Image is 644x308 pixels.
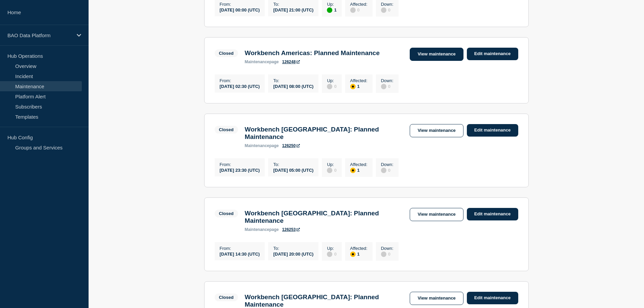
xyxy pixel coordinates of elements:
[219,211,234,216] div: Closed
[350,251,367,257] div: 1
[220,251,260,257] div: [DATE] 14:30 (UTC)
[350,7,367,13] div: 0
[410,208,463,221] a: View maintenance
[350,2,367,7] p: Affected :
[381,251,393,257] div: 0
[245,49,380,57] h3: Workbench Americas: Planned Maintenance
[245,227,279,232] p: page
[245,60,279,64] p: page
[245,126,403,141] h3: Workbench [GEOGRAPHIC_DATA]: Planned Maintenance
[220,7,260,13] div: [DATE] 00:00 (UTC)
[350,162,367,167] p: Affected :
[7,32,72,38] p: BAO Data Platform
[327,7,332,13] div: up
[381,83,393,89] div: 0
[220,78,260,83] p: From :
[245,210,403,224] h3: Workbench [GEOGRAPHIC_DATA]: Planned Maintenance
[327,168,332,173] div: disabled
[273,246,313,251] p: To :
[410,124,463,137] a: View maintenance
[381,252,386,257] div: disabled
[245,143,269,148] span: maintenance
[381,84,386,89] div: disabled
[467,124,518,137] a: Edit maintenance
[219,51,234,56] div: Closed
[350,84,356,89] div: affected
[381,168,386,173] div: disabled
[273,83,313,89] div: [DATE] 08:00 (UTC)
[381,162,393,167] p: Down :
[327,78,336,83] p: Up :
[350,83,367,89] div: 1
[350,78,367,83] p: Affected :
[273,7,313,13] div: [DATE] 21:00 (UTC)
[273,251,313,257] div: [DATE] 20:00 (UTC)
[410,292,463,305] a: View maintenance
[381,78,393,83] p: Down :
[282,227,300,232] a: 126253
[381,167,393,173] div: 0
[350,167,367,173] div: 1
[350,252,356,257] div: affected
[410,48,463,61] a: View maintenance
[219,127,234,132] div: Closed
[273,162,313,167] p: To :
[350,7,356,13] div: disabled
[381,7,393,13] div: 0
[327,246,336,251] p: Up :
[245,227,269,232] span: maintenance
[327,83,336,89] div: 0
[350,168,356,173] div: affected
[282,60,300,64] a: 126248
[327,162,336,167] p: Up :
[381,2,393,7] p: Down :
[220,167,260,173] div: [DATE] 23:30 (UTC)
[245,143,279,148] p: page
[327,252,332,257] div: disabled
[381,246,393,251] p: Down :
[220,2,260,7] p: From :
[220,246,260,251] p: From :
[327,251,336,257] div: 0
[220,162,260,167] p: From :
[327,167,336,173] div: 0
[350,246,367,251] p: Affected :
[273,2,313,7] p: To :
[245,60,269,64] span: maintenance
[327,84,332,89] div: disabled
[467,292,518,304] a: Edit maintenance
[273,167,313,173] div: [DATE] 05:00 (UTC)
[381,7,386,13] div: disabled
[220,83,260,89] div: [DATE] 02:30 (UTC)
[282,143,300,148] a: 126250
[467,208,518,220] a: Edit maintenance
[273,78,313,83] p: To :
[219,295,234,300] div: Closed
[327,7,336,13] div: 1
[467,48,518,60] a: Edit maintenance
[327,2,336,7] p: Up :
